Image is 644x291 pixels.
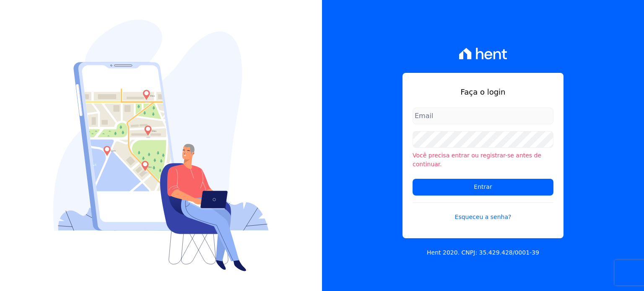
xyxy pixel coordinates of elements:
[413,179,553,196] input: Entrar
[413,202,553,221] a: Esqueceu a senha?
[427,248,539,257] p: Hent 2020. CNPJ: 35.429.428/0001-39
[413,86,553,98] h1: Faça o login
[413,151,553,169] li: Você precisa entrar ou registrar-se antes de continuar.
[413,108,553,124] input: Email
[53,20,269,271] img: Login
